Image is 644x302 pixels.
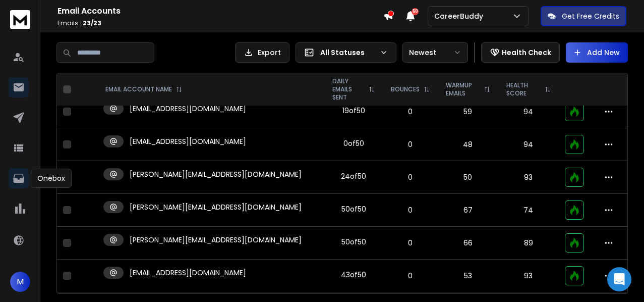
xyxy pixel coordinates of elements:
[402,42,468,63] button: Newest
[105,85,182,93] div: EMAIL ACCOUNT NAME
[342,106,365,116] div: 19 of 50
[341,270,366,280] div: 43 of 50
[320,47,376,58] p: All Statuses
[498,227,559,260] td: 89
[10,272,30,292] button: M
[235,42,289,63] button: Export
[389,205,432,215] p: 0
[10,10,30,29] img: logo
[343,138,364,148] div: 0 of 50
[341,171,366,181] div: 24 of 50
[389,139,432,149] p: 0
[341,237,366,247] div: 50 of 50
[389,172,432,182] p: 0
[502,47,551,58] p: Health Check
[57,5,383,17] h1: Email Accounts
[332,77,365,102] p: DAILY EMAILS SENT
[130,169,302,179] p: [PERSON_NAME][EMAIL_ADDRESS][DOMAIN_NAME]
[607,267,631,291] div: Open Intercom Messenger
[446,81,480,97] p: WARMUP EMAILS
[438,227,498,260] td: 66
[438,260,498,292] td: 53
[481,42,560,63] button: Health Check
[130,235,302,245] p: [PERSON_NAME][EMAIL_ADDRESS][DOMAIN_NAME]
[389,271,432,281] p: 0
[130,202,302,212] p: [PERSON_NAME][EMAIL_ADDRESS][DOMAIN_NAME]
[541,6,626,26] button: Get Free Credits
[83,19,101,27] span: 23 / 23
[130,136,246,146] p: [EMAIL_ADDRESS][DOMAIN_NAME]
[412,8,419,15] span: 50
[506,81,541,97] p: HEALTH SCORE
[389,107,432,117] p: 0
[498,95,559,128] td: 94
[391,85,420,93] p: BOUNCES
[498,260,559,292] td: 93
[438,95,498,128] td: 59
[498,194,559,227] td: 74
[341,204,366,214] div: 50 of 50
[31,169,72,188] div: Onebox
[498,161,559,194] td: 93
[434,11,487,21] p: CareerBuddy
[566,42,628,63] button: Add New
[562,11,619,21] p: Get Free Credits
[130,104,246,114] p: [EMAIL_ADDRESS][DOMAIN_NAME]
[438,128,498,161] td: 48
[130,268,246,278] p: [EMAIL_ADDRESS][DOMAIN_NAME]
[438,161,498,194] td: 50
[438,194,498,227] td: 67
[498,128,559,161] td: 94
[389,238,432,248] p: 0
[57,19,383,27] p: Emails :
